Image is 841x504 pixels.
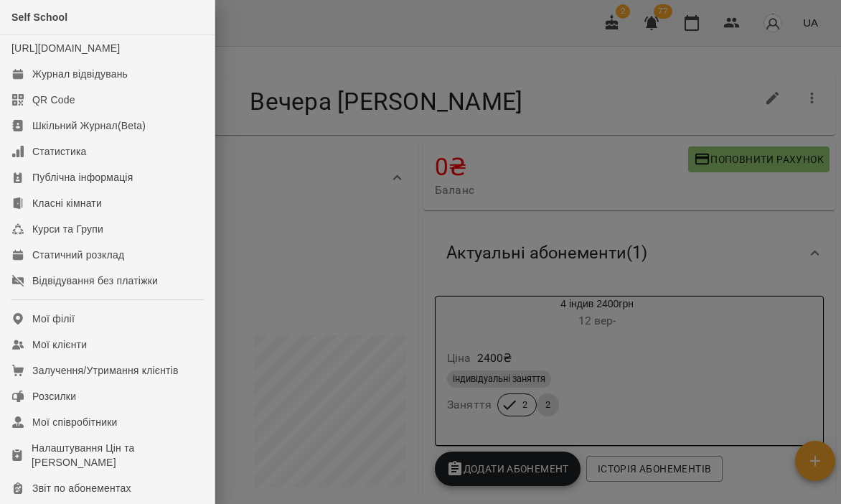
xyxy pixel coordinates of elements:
div: Курси та Групи [32,222,103,236]
div: Мої клієнти [32,337,87,352]
div: Статичний розклад [32,248,124,262]
div: Відвідування без платіжки [32,274,158,288]
div: Журнал відвідувань [32,67,128,81]
div: Налаштування Цін та [PERSON_NAME] [32,441,203,470]
div: Шкільний Журнал(Beta) [32,118,146,133]
div: Публічна інформація [32,170,133,185]
div: Мої філії [32,312,75,326]
div: QR Code [32,93,75,107]
a: [URL][DOMAIN_NAME] [11,42,120,54]
div: Мої співробітники [32,415,118,429]
span: Self School [11,11,67,23]
div: Класні кімнати [32,196,102,210]
div: Залучення/Утримання клієнтів [32,363,179,378]
div: Статистика [32,144,87,159]
div: Розсилки [32,389,76,403]
div: Звіт по абонементах [32,481,131,495]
